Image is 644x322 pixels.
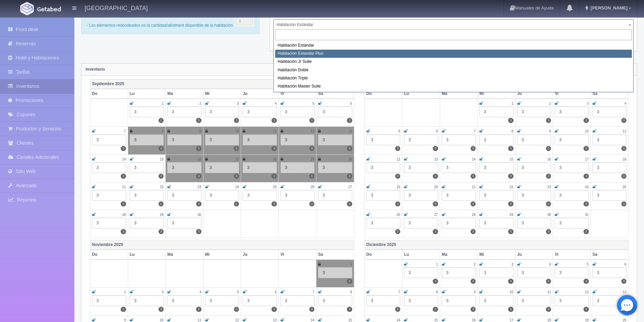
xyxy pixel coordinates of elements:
[275,82,632,91] div: Habitación Master Suite
[275,50,632,58] div: Habitacion Estandar Plus
[275,58,632,66] div: Habitación Jr Suite
[275,74,632,82] div: Habitación Triple
[275,66,632,74] div: Habitación Doble
[275,42,632,50] div: Habitación Estándar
